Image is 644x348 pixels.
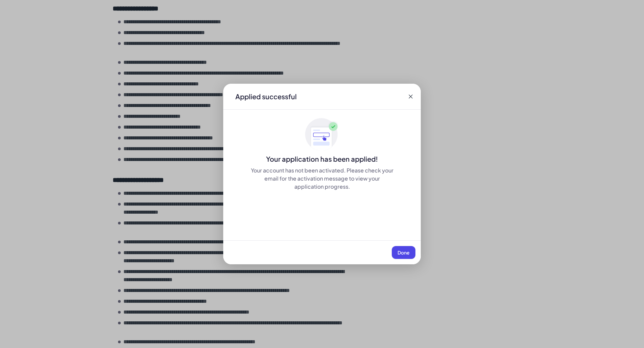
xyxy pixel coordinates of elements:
[250,166,394,191] div: Your account has not been activated. Please check your email for the activation message to view y...
[398,249,410,256] span: Done
[305,118,339,152] img: ApplyedMaskGroup3.svg
[223,154,421,164] div: Your application has been applied!
[235,92,297,101] div: Applied successful
[392,246,415,259] button: Done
